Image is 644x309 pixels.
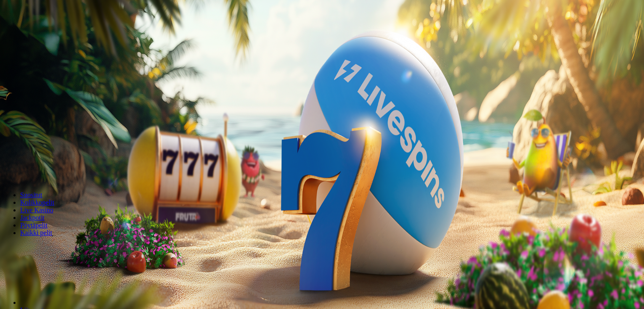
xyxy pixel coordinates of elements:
[3,177,641,237] nav: Lobby
[20,206,53,214] a: Live Kasino
[3,177,641,252] header: Lobby
[20,191,42,198] a: Suositut
[20,214,45,221] a: Jackpotit
[20,222,48,229] a: Pöytäpelit
[20,199,54,206] a: Kolikkopelit
[20,229,52,236] a: Kaikki pelit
